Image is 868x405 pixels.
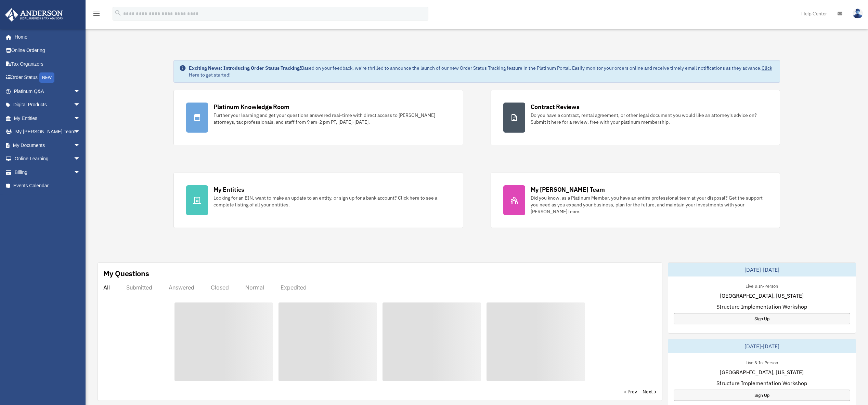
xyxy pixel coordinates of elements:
[5,84,91,98] a: Platinum Q&Aarrow_drop_down
[103,268,149,279] div: My Questions
[213,112,451,125] div: Further your learning and get your questions answered real-time with direct access to [PERSON_NAM...
[5,57,91,71] a: Tax Organizers
[5,165,91,179] a: Billingarrow_drop_down
[5,71,91,85] a: Order StatusNEW
[74,152,87,166] span: arrow_drop_down
[281,284,307,291] div: Expedited
[624,388,637,395] a: < Prev
[740,282,783,289] div: Live & In-Person
[668,263,856,276] div: [DATE]-[DATE]
[5,125,91,139] a: My [PERSON_NAME] Teamarrow_drop_down
[740,359,783,366] div: Live & In-Person
[531,112,768,125] div: Do you have a contract, rental agreement, or other legal document you would like an attorney's ad...
[716,302,807,311] span: Structure Implementation Workshop
[716,379,807,387] span: Structure Implementation Workshop
[213,185,244,194] div: My Entities
[213,194,451,208] div: Looking for an EIN, want to make an update to an entity, or sign up for a bank account? Click her...
[92,10,101,18] i: menu
[211,284,229,291] div: Closed
[5,179,91,193] a: Events Calendar
[189,65,301,71] strong: Exciting News: Introducing Order Status Tracking!
[103,284,110,291] div: All
[668,339,856,353] div: [DATE]-[DATE]
[173,90,463,145] a: Platinum Knowledge Room Further your learning and get your questions answered real-time with dire...
[720,368,804,376] span: [GEOGRAPHIC_DATA], [US_STATE]
[74,111,87,125] span: arrow_drop_down
[5,152,91,166] a: Online Learningarrow_drop_down
[674,313,850,324] a: Sign Up
[189,65,772,78] a: Click Here to get started!
[5,30,87,44] a: Home
[853,9,863,18] img: User Pic
[114,9,122,17] i: search
[531,103,580,111] div: Contract Reviews
[92,12,101,18] a: menu
[674,390,850,401] a: Sign Up
[74,84,87,98] span: arrow_drop_down
[173,173,463,228] a: My Entities Looking for an EIN, want to make an update to an entity, or sign up for a bank accoun...
[5,111,91,125] a: My Entitiesarrow_drop_down
[169,284,194,291] div: Answered
[126,284,152,291] div: Submitted
[531,194,768,215] div: Did you know, as a Platinum Member, you have an entire professional team at your disposal? Get th...
[5,98,91,112] a: Digital Productsarrow_drop_down
[39,72,54,83] div: NEW
[74,165,87,179] span: arrow_drop_down
[5,44,91,57] a: Online Ordering
[74,98,87,112] span: arrow_drop_down
[245,284,264,291] div: Normal
[74,125,87,139] span: arrow_drop_down
[491,173,780,228] a: My [PERSON_NAME] Team Did you know, as a Platinum Member, you have an entire professional team at...
[643,388,657,395] a: Next >
[213,103,289,111] div: Platinum Knowledge Room
[720,292,804,300] span: [GEOGRAPHIC_DATA], [US_STATE]
[189,65,775,78] div: Based on your feedback, we're thrilled to announce the launch of our new Order Status Tracking fe...
[491,90,780,145] a: Contract Reviews Do you have a contract, rental agreement, or other legal document you would like...
[3,8,65,22] img: Anderson Advisors Platinum Portal
[5,138,91,152] a: My Documentsarrow_drop_down
[531,185,605,194] div: My [PERSON_NAME] Team
[74,138,87,152] span: arrow_drop_down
